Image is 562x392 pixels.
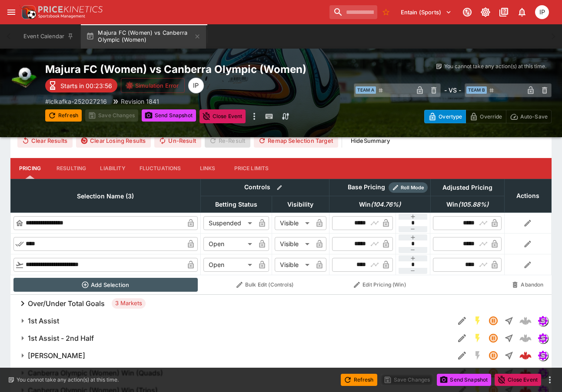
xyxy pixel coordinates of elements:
span: Visibility [278,199,323,210]
p: Starts in 00:23:56 [60,81,112,90]
button: Un-Result [154,134,201,148]
button: Toggle light/dark mode [478,4,493,20]
button: Isaac Plummer [532,3,552,22]
h6: 1st Assist [28,316,59,326]
img: Sportsbook Management [38,14,85,18]
button: Auto-Save [506,110,552,123]
button: Edit Detail [454,365,470,381]
span: Team B [466,86,487,94]
span: Re-Result [205,134,250,148]
button: Refresh [45,109,82,122]
span: 3 Markets [112,299,146,308]
th: Controls [200,179,329,196]
button: Refresh [341,374,377,386]
a: 7f9c8f12-01c7-4e09-ad03-c474d5fff63f [517,364,534,382]
button: Clear Losing Results [76,134,151,148]
img: simulator [538,333,548,343]
p: You cannot take any action(s) at this time. [17,376,119,384]
button: [PERSON_NAME] [10,347,454,364]
img: logo-cerberus--red.svg [519,349,532,362]
button: Price Limits [227,158,276,179]
button: Event Calendar [18,24,79,49]
div: 7f9c8f12-01c7-4e09-ad03-c474d5fff63f [519,367,532,379]
em: ( 105.88 %) [458,199,489,210]
img: logo-cerberus--red.svg [519,367,532,379]
button: Notifications [514,4,530,20]
a: 1087f089-9bf8-4797-9f7d-441b51c3eb68 [517,347,534,364]
div: 1087f089-9bf8-4797-9f7d-441b51c3eb68 [519,349,532,362]
button: more [249,109,259,123]
button: SGM Enabled [470,365,486,381]
div: Visible [275,258,313,272]
p: Override [480,112,502,121]
button: Send Snapshot [142,109,196,122]
div: Visible [275,237,313,251]
button: Edit Pricing (Win) [332,278,428,292]
button: Suspended [486,348,501,363]
p: Revision 1841 [121,97,159,106]
div: Show/hide Price Roll mode configuration. [389,182,428,193]
button: Send Snapshot [437,374,491,386]
button: Pricing [10,158,50,179]
img: PriceKinetics Logo [19,3,37,21]
div: Isaac Plummer [535,5,549,19]
button: Bulk edit [274,182,285,193]
button: Overtype [424,110,466,123]
button: SGM Enabled [470,330,486,346]
svg: Suspended [488,316,499,326]
button: Edit Detail [454,348,470,363]
button: Bulk Edit (Controls) [203,278,326,292]
p: Overtype [439,112,462,121]
button: Close Event [495,374,541,386]
button: Fluctuations [133,158,188,179]
button: Select Tenant [396,5,457,19]
button: Straight [501,313,517,329]
em: ( 104.76 %) [371,199,401,210]
button: Resulting [50,158,93,179]
button: Simulation Error [121,78,185,93]
img: PriceKinetics [38,6,103,13]
h6: 1st Assist - 2nd Half [28,334,94,343]
button: SGM Disabled [470,348,486,363]
div: Suspended [203,216,255,230]
p: You cannot take any action(s) at this time. [444,63,546,70]
button: Close Event [200,109,246,123]
button: Suspended [486,365,501,381]
button: Remap Selection Target [254,134,338,148]
h6: [PERSON_NAME] [28,351,85,360]
div: Open [203,258,255,272]
span: Win(104.76%) [349,199,410,210]
th: Actions [504,179,551,212]
h6: - VS - [444,86,461,95]
span: Win(105.88%) [437,199,498,210]
div: simulator [538,316,548,326]
button: open drawer [3,4,19,20]
button: Connected to PK [459,4,475,20]
button: Straight [501,330,517,346]
button: Documentation [496,4,512,20]
svg: Suspended [488,350,499,361]
button: Edit Detail [454,330,470,346]
button: No Bookmarks [379,5,393,19]
h2: Copy To Clipboard [45,63,341,76]
div: Isaac Plummer [188,78,204,93]
button: Liability [93,158,132,179]
div: Start From [424,110,552,123]
button: Straight [501,365,517,381]
span: Betting Status [206,199,267,210]
button: Add Selection [13,278,198,292]
button: Suspended [486,313,501,329]
svg: Suspended [488,333,499,343]
button: Straight [501,348,517,363]
img: simulator [538,316,548,326]
span: Team A [356,86,376,94]
button: Links [188,158,227,179]
button: Canberra Olympic (Women) Win (Quads) [10,364,454,382]
button: more [545,375,555,385]
button: HideSummary [346,134,395,148]
p: Copy To Clipboard [45,97,107,106]
img: soccer.png [10,63,38,90]
span: Selection Name (3) [67,191,143,201]
button: SGM Enabled [470,313,486,329]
